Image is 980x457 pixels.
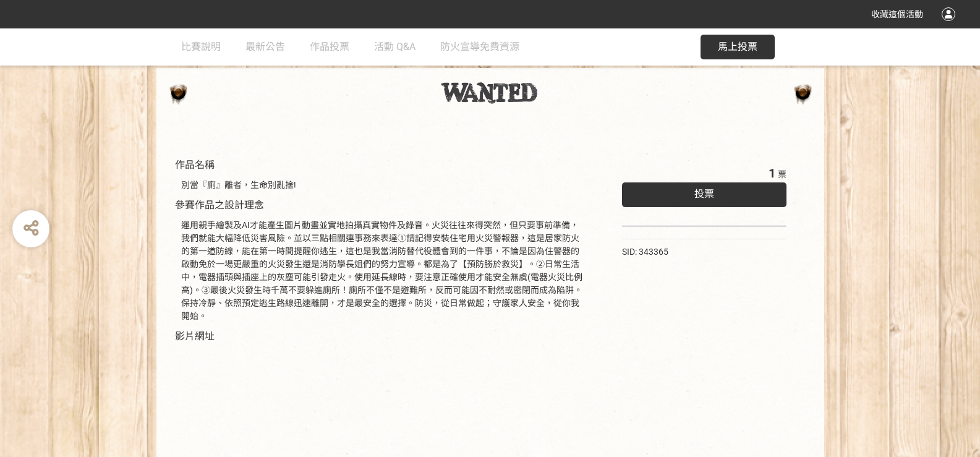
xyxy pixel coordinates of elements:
[310,28,349,66] a: 作品投票
[622,247,668,257] span: SID: 343365
[374,28,415,66] a: 活動 Q&A
[175,159,215,171] span: 作品名稱
[871,9,923,19] span: 收藏這個活動
[181,41,221,53] span: 比賽說明
[440,28,519,66] a: 防火宣導免費資源
[175,199,264,211] span: 參賽作品之設計理念
[701,35,775,59] button: 馬上投票
[778,169,786,179] span: 票
[181,28,221,66] a: 比賽說明
[694,188,714,200] span: 投票
[245,41,285,53] span: 最新公告
[769,166,775,181] span: 1
[718,41,757,53] span: 馬上投票
[181,179,585,192] div: 別當『廁』離者，生命別亂捨!
[181,219,585,323] div: 運用親手繪製及AI才能產生圖片動畫並實地拍攝真實物件及錄音。火災往往來得突然，但只要事前準備，我們就能大幅降低災害風險。並以三點相關連事務來表達①請記得安裝住宅用火災警報器，這是居家防火的第一道...
[374,41,415,53] span: 活動 Q&A
[310,41,349,53] span: 作品投票
[175,330,215,342] span: 影片網址
[245,28,285,66] a: 最新公告
[440,41,519,53] span: 防火宣導免費資源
